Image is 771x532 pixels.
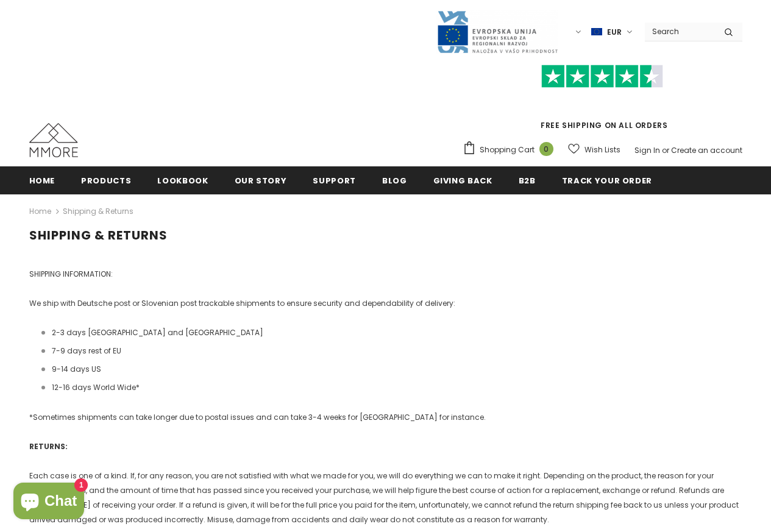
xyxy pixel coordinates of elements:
li: 12-16 days World Wide* [41,380,742,395]
a: Blog [382,166,407,194]
span: 0 [539,142,553,156]
p: Each case is one of a kind. If, for any reason, you are not satisfied with what we made for you, ... [29,469,742,527]
img: Trust Pilot Stars [541,65,663,88]
input: Search Site [645,23,715,40]
span: Wish Lists [584,144,620,156]
span: Track your order [562,175,652,186]
span: Shopping Cart [480,144,535,156]
a: Track your order [562,166,652,194]
a: Shopping Cart 0 [463,141,560,159]
a: Home [29,204,51,219]
a: Products [81,166,131,194]
span: Blog [382,175,407,186]
a: Lookbook [157,166,208,194]
a: Giving back [433,166,492,194]
span: Lookbook [157,175,208,186]
span: support [313,175,356,186]
a: Our Story [235,166,287,194]
span: or [662,145,669,155]
a: Sign In [634,145,660,155]
p: SHIPPING INFORMATION: [29,267,742,282]
span: Our Story [235,175,287,186]
a: B2B [519,166,536,194]
span: Shipping & Returns [29,227,168,244]
li: 2-3 days [GEOGRAPHIC_DATA] and [GEOGRAPHIC_DATA] [41,325,742,340]
a: Wish Lists [568,139,620,160]
strong: RETURNS: [29,441,68,452]
li: 9-14 days US [41,362,742,377]
inbox-online-store-chat: Shopify online store chat [10,483,88,522]
a: support [313,166,356,194]
span: B2B [519,175,536,186]
span: FREE SHIPPING ON ALL ORDERS [463,70,742,130]
img: Javni Razpis [436,10,558,54]
p: We ship with Deutsche post or Slovenian post trackable shipments to ensure security and dependabi... [29,296,742,311]
a: Javni Razpis [436,26,558,37]
img: MMORE Cases [29,123,78,157]
span: Giving back [433,175,492,186]
span: Products [81,175,131,186]
iframe: Customer reviews powered by Trustpilot [463,88,742,119]
a: Home [29,166,55,194]
li: 7-9 days rest of EU [41,344,742,358]
a: Create an account [671,145,742,155]
span: EUR [607,26,622,38]
span: Home [29,175,55,186]
p: *Sometimes shipments can take longer due to postal issues and can take 3-4 weeks for [GEOGRAPHIC_... [29,410,742,425]
span: Shipping & Returns [63,204,133,219]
